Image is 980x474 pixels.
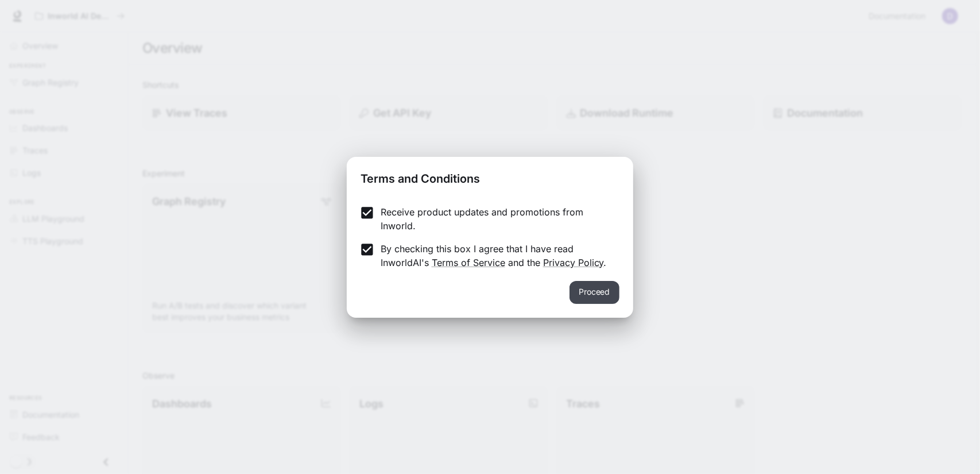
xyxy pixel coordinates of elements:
button: Proceed [570,281,619,304]
p: Receive product updates and promotions from Inworld. [381,205,610,233]
p: By checking this box I agree that I have read InworldAI's and the . [381,242,610,269]
h2: Terms and Conditions [347,157,633,196]
a: Terms of Service [432,257,505,268]
a: Privacy Policy [543,257,604,268]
